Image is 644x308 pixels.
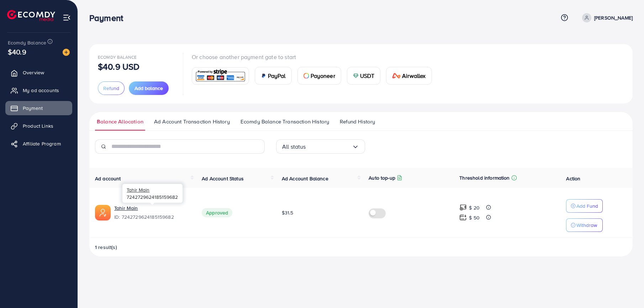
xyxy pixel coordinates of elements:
[459,174,510,182] p: Threshold information
[95,175,121,182] span: Ad account
[282,175,328,182] span: Ad Account Balance
[103,85,119,92] span: Refund
[469,203,480,212] p: $ 20
[192,53,438,61] p: Or choose another payment gate to start
[98,81,125,95] button: Refund
[276,139,365,154] div: Search for option
[114,205,138,212] a: Tahir Main
[5,83,72,97] a: My ad accounts
[23,122,53,129] span: Product Links
[306,141,352,152] input: Search for option
[23,140,61,147] span: Affiliate Program
[194,68,247,84] img: card
[392,73,401,79] img: card
[5,137,72,151] a: Affiliate Program
[360,71,375,80] span: USDT
[566,218,603,232] button: Withdraw
[8,47,26,57] span: $40.9
[340,118,375,126] span: Refund History
[576,221,597,229] p: Withdraw
[202,208,232,217] span: Approved
[566,175,580,182] span: Action
[255,67,292,85] a: cardPayPal
[7,10,55,21] img: logo
[614,276,639,303] iframe: Chat
[469,213,480,222] p: $ 50
[268,71,286,80] span: PayPal
[566,199,603,213] button: Add Fund
[127,186,149,193] span: Tahir Main
[95,244,117,251] span: 1 result(s)
[23,87,59,94] span: My ad accounts
[311,71,335,80] span: Payoneer
[402,71,426,80] span: Airwallex
[241,118,329,126] span: Ecomdy Balance Transaction History
[369,174,395,182] p: Auto top-up
[98,62,139,71] p: $40.9 USD
[5,119,72,133] a: Product Links
[129,81,169,95] button: Add balance
[63,14,71,22] img: menu
[353,73,359,79] img: card
[89,13,129,23] h3: Payment
[95,205,111,221] img: ic-ads-acc.e4c84228.svg
[98,54,137,60] span: Ecomdy Balance
[23,105,43,112] span: Payment
[459,204,467,211] img: top-up amount
[192,67,249,85] a: card
[5,101,72,115] a: Payment
[459,214,467,221] img: top-up amount
[386,67,432,85] a: cardAirwallex
[579,13,633,22] a: [PERSON_NAME]
[594,14,633,22] p: [PERSON_NAME]
[303,73,309,79] img: card
[202,175,244,182] span: Ad Account Status
[5,65,72,80] a: Overview
[154,118,230,126] span: Ad Account Transaction History
[23,69,44,76] span: Overview
[122,184,183,203] div: 7242729624185159682
[297,67,341,85] a: cardPayoneer
[63,49,70,56] img: image
[347,67,381,85] a: cardUSDT
[134,85,163,92] span: Add balance
[8,39,46,46] span: Ecomdy Balance
[282,141,306,152] span: All status
[576,202,598,210] p: Add Fund
[97,118,143,126] span: Balance Allocation
[282,209,294,216] span: $31.5
[114,213,190,221] span: ID: 7242729624185159682
[261,73,266,79] img: card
